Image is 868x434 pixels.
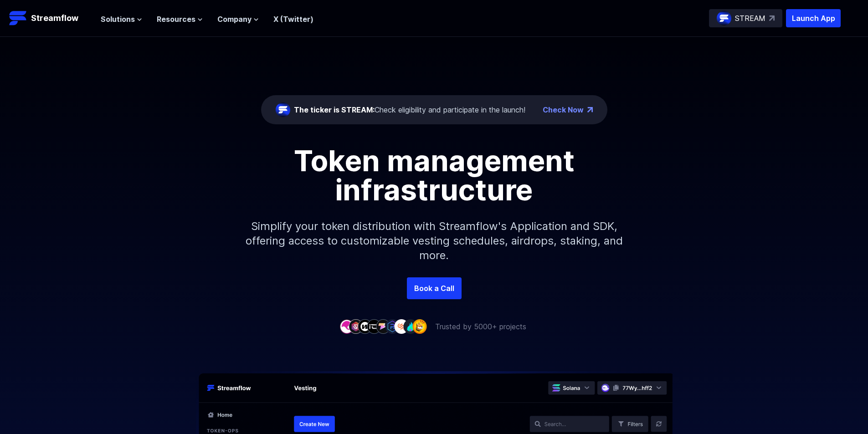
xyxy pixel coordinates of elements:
[735,13,765,24] p: STREAM
[786,9,841,27] button: Launch App
[31,12,78,25] p: Streamflow
[217,14,252,25] span: Company
[217,14,259,25] button: Company
[9,9,27,27] img: Streamflow Logo
[157,14,195,25] span: Resources
[294,105,375,114] span: The ticker is STREAM:
[403,319,418,333] img: company-8
[717,11,731,26] img: streamflow-logo-circle.png
[407,277,462,299] a: Book a Call
[769,15,775,21] img: top-right-arrow.svg
[101,14,142,25] button: Solutions
[394,319,409,333] img: company-7
[358,319,372,333] img: company-3
[587,107,593,112] img: top-right-arrow.png
[385,319,400,333] img: company-6
[435,321,526,332] p: Trusted by 5000+ projects
[294,104,525,115] div: Check eligibility and participate in the launch!
[376,319,390,333] img: company-5
[367,319,381,333] img: company-4
[157,14,203,25] button: Resources
[339,319,354,333] img: company-1
[709,9,782,27] a: STREAM
[412,319,427,333] img: company-9
[276,102,290,117] img: streamflow-logo-circle.png
[238,204,630,277] p: Simplify your token distribution with Streamflow's Application and SDK, offering access to custom...
[273,15,313,24] a: X (Twitter)
[101,14,135,25] span: Solutions
[9,9,92,27] a: Streamflow
[349,319,363,333] img: company-2
[543,104,584,115] a: Check Now
[229,146,639,204] h1: Token management infrastructure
